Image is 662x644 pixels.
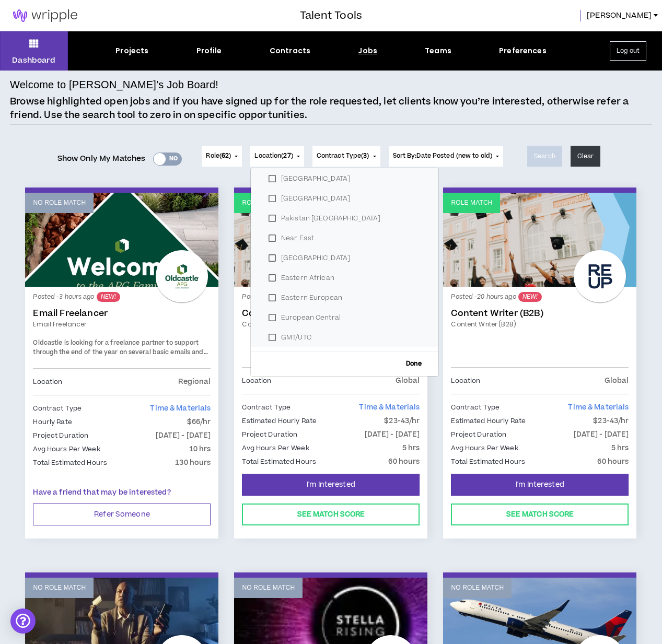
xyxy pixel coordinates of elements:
p: No Role Match [33,583,86,593]
p: $66/hr [187,416,211,428]
button: Contract Type(3) [312,146,380,167]
p: Browse highlighted open jobs and if you have signed up for the role requested, let clients know y... [10,95,652,122]
button: Role(62) [202,146,242,167]
span: Time & Materials [568,402,629,413]
span: Time & Materials [150,403,211,414]
p: Total Estimated Hours [33,457,107,469]
p: Posted - 20 hours ago [242,292,420,302]
p: [DATE] - [DATE] [365,429,420,440]
span: Show Only My Matches [57,151,146,167]
label: GMT/UTC [263,330,426,345]
a: Content Writer (B2B) [451,320,629,329]
a: Email Freelancer [33,308,211,319]
p: Contract Type [33,403,82,414]
p: Project Duration [451,429,506,440]
div: Profile [196,45,222,56]
a: Role Match [234,193,427,287]
button: Sort By:Date Posted (new to old) [389,146,504,167]
button: Clear [571,146,601,167]
button: I'm Interested [242,474,420,496]
p: Role Match [451,198,492,208]
button: Location(27) [250,146,304,167]
sup: NEW! [518,292,542,302]
p: No Role Match [451,583,504,593]
label: [GEOGRAPHIC_DATA] [263,250,426,266]
a: Email Freelancer [33,320,211,329]
label: Near East [263,230,426,246]
p: Regional [178,376,211,388]
a: Content Writer (B2B) [451,308,629,319]
div: Contracts [270,45,310,56]
p: Global [605,375,629,387]
span: 3 [363,151,367,160]
span: [PERSON_NAME] [587,10,652,21]
p: Estimated Hourly Rate [451,415,526,427]
label: Eastern African [263,270,426,286]
p: Location [242,375,271,387]
a: Role Match [443,193,636,287]
p: Location [451,375,480,387]
p: Estimated Hourly Rate [242,415,317,427]
p: Contract Type [242,402,291,413]
p: No Role Match [242,583,295,593]
span: Sort By: Date Posted (new to old) [393,151,493,160]
button: I'm Interested [451,474,629,496]
div: Preferences [499,45,547,56]
span: Role ( ) [206,151,231,161]
span: 27 [283,151,291,160]
button: Search [527,146,562,167]
p: 60 hours [597,456,629,467]
label: [GEOGRAPHIC_DATA] [263,171,426,186]
p: Project Duration [242,429,297,440]
p: $23-43/hr [593,415,629,427]
p: Contract Type [451,402,500,413]
button: Log out [610,41,646,61]
p: [DATE] - [DATE] [574,429,629,440]
span: Contract Type ( ) [317,151,369,161]
a: Content Writer (B2C) [242,308,420,319]
p: Role Match [242,198,283,208]
h3: Talent Tools [300,8,362,24]
p: Posted - 3 hours ago [33,292,211,302]
p: Avg Hours Per Week [33,443,100,455]
button: Refer Someone [33,504,211,525]
p: [DATE] - [DATE] [156,430,211,441]
a: No Role Match [25,193,218,287]
sup: NEW! [97,292,120,302]
p: Project Duration [33,430,88,441]
a: Content Writer (B2B) [242,320,420,329]
span: I'm Interested [307,480,355,490]
span: Time & Materials [359,402,420,413]
p: 10 hrs [189,443,211,455]
p: 5 hrs [611,442,629,454]
span: Location ( ) [254,151,293,161]
p: Avg Hours Per Week [451,442,518,454]
p: Have a friend that may be interested? [33,487,211,498]
span: Done [402,360,426,367]
button: See Match Score [451,504,629,525]
p: Dashboard [12,55,55,66]
p: 130 hours [175,457,211,469]
label: [GEOGRAPHIC_DATA] [263,191,426,206]
span: I'm Interested [516,480,564,490]
h4: Welcome to [PERSON_NAME]’s Job Board! [10,77,218,92]
p: Posted - 20 hours ago [451,292,629,302]
p: 5 hrs [402,442,420,454]
p: $23-43/hr [384,415,420,427]
label: Pakistan [GEOGRAPHIC_DATA] [263,210,426,226]
p: Location [33,376,62,388]
p: 60 hours [388,456,420,467]
div: Teams [425,45,451,56]
p: Avg Hours Per Week [242,442,309,454]
p: Total Estimated Hours [451,456,525,467]
p: Hourly Rate [33,416,72,428]
p: Global [396,375,420,387]
span: 62 [222,151,229,160]
div: Open Intercom Messenger [10,608,36,634]
label: European Central [263,310,426,325]
span: Oldcastle is looking for a freelance partner to support through the end of the year on several ba... [33,338,207,366]
p: Total Estimated Hours [242,456,316,467]
label: Eastern European [263,290,426,306]
button: See Match Score [242,504,420,525]
p: No Role Match [33,198,86,208]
